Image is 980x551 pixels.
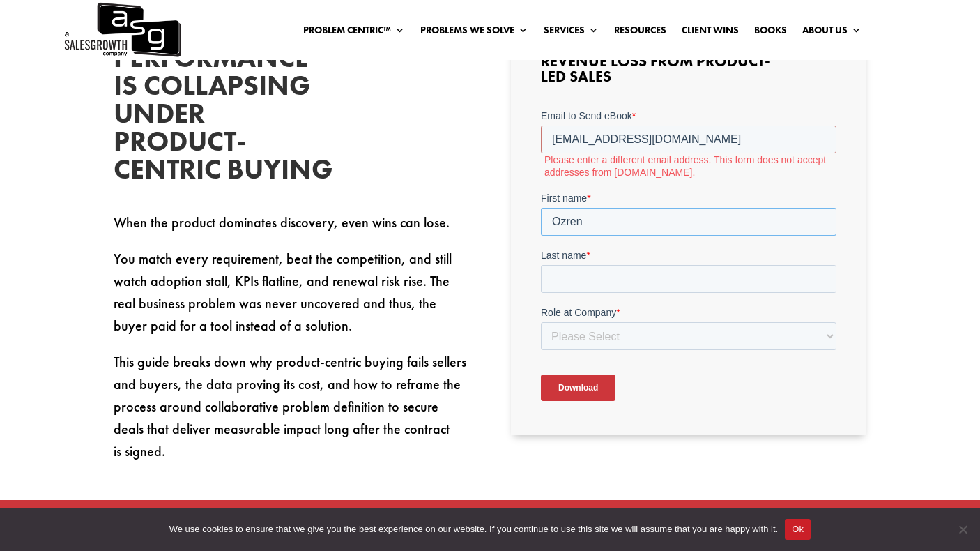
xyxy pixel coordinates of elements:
p: You match every requirement, beat the competition, and still watch adoption stall, KPIs flatline,... [114,248,469,351]
p: When the product dominates discovery, even wins can lose. [114,211,469,248]
a: About Us [802,25,862,40]
iframe: Form 0 [541,109,836,413]
a: Problem Centric™ [303,25,405,40]
span: We use cookies to ensure that we give you the best experience on our website. If you continue to ... [169,522,778,536]
a: Resources [614,25,666,40]
a: Services [544,25,599,40]
p: This guide breaks down why product-centric buying fails sellers and buyers, the data proving its ... [114,351,469,462]
span: No [956,522,970,536]
a: Problems We Solve [420,25,528,40]
h2: B2B Sales Performance Is Collapsing Under Product-Centric Buying [114,16,323,190]
button: Ok [785,519,811,540]
a: Books [754,25,787,40]
h3: A Strategic Analysis for CROs on Revenue Loss from Product-Led Sales [541,38,836,91]
a: Client Wins [682,25,739,40]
